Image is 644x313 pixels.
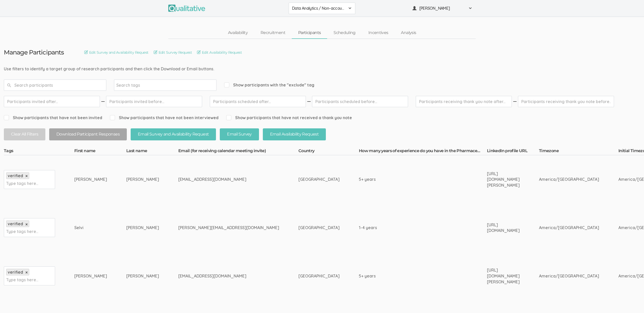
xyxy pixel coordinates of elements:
div: [URL][DOMAIN_NAME][PERSON_NAME] [487,267,520,285]
button: Email Survey and Availability Request [131,128,216,140]
div: [PERSON_NAME] [126,176,159,182]
input: Search participants [4,80,106,91]
a: Analysis [394,27,422,38]
span: Show participants with the "exclude" tag [224,82,314,88]
span: verified [8,173,23,178]
th: Tags [4,148,74,155]
span: Show participants that have not been interviewed [110,115,219,121]
span: [PERSON_NAME] [419,5,465,11]
a: Edit Survey and Availability Request [84,50,149,55]
iframe: Chat Widget [618,288,644,313]
button: Download Participant Responses [49,128,127,140]
td: America/[GEOGRAPHIC_DATA] [539,252,618,300]
a: Incentives [362,27,395,38]
a: Recruitment [254,27,292,38]
img: dash.svg [306,96,311,107]
img: dash.svg [100,96,106,107]
input: Participants receiving thank you note before... [518,96,614,107]
div: 5+ years [359,176,468,182]
input: Type tags here... [6,276,38,283]
th: LinkedIn profile URL [487,148,539,155]
button: Email Survey [220,128,259,140]
td: America/[GEOGRAPHIC_DATA] [539,155,618,204]
input: Participants scheduled after... [210,96,306,107]
a: Edit Survey Request [154,50,192,55]
span: verified [8,270,23,275]
button: [PERSON_NAME] [409,3,476,14]
div: [URL][DOMAIN_NAME][PERSON_NAME] [487,171,520,188]
div: [GEOGRAPHIC_DATA] [298,273,340,279]
div: [EMAIL_ADDRESS][DOMAIN_NAME] [178,273,279,279]
a: × [25,174,28,178]
img: Qualitative [168,5,205,12]
a: × [25,270,28,275]
div: [EMAIL_ADDRESS][DOMAIN_NAME] [178,176,279,182]
div: [GEOGRAPHIC_DATA] [298,176,340,182]
input: Search tags [116,82,148,88]
div: [PERSON_NAME][EMAIL_ADDRESS][DOMAIN_NAME] [178,225,279,231]
a: Scheduling [327,27,362,38]
div: 1-4 years [359,225,468,231]
a: Availability [222,27,254,38]
button: Email Availability Request [263,128,326,140]
input: Participants invited before... [106,96,202,107]
h3: Manage Participants [4,49,64,56]
div: [PERSON_NAME] [126,225,159,231]
span: Show participants that have not been invited [4,115,102,121]
img: dash.svg [512,96,517,107]
div: [URL][DOMAIN_NAME] [487,222,520,234]
div: 5+ years [359,273,468,279]
div: [PERSON_NAME] [126,273,159,279]
th: Timezone [539,148,618,155]
button: Data Analytics / Non-accounting [289,3,355,14]
th: How many years of experience do you have in the Pharmaceutical/Biotech industry? [359,148,487,155]
input: Participants scheduled before... [312,96,408,107]
input: Participants invited after... [4,96,100,107]
a: Edit Availability Request [197,50,242,55]
input: Type tags here... [6,228,38,235]
th: Email (for receiving calendar meeting invite) [178,148,298,155]
th: First name [74,148,126,155]
div: [PERSON_NAME] [74,176,107,182]
span: verified [8,221,23,226]
div: [PERSON_NAME] [74,273,107,279]
input: Participants receiving thank you note after... [416,96,512,107]
th: Country [298,148,359,155]
a: × [25,222,28,227]
a: Participants [292,27,327,38]
button: Clear All Filters [4,128,45,140]
div: [GEOGRAPHIC_DATA] [298,225,340,231]
span: Show participants that have not received a thank you note [226,115,352,121]
td: America/[GEOGRAPHIC_DATA] [539,204,618,252]
span: Data Analytics / Non-accounting [292,5,345,11]
div: Selvi [74,225,107,231]
th: Last name [126,148,178,155]
input: Type tags here... [6,180,38,187]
